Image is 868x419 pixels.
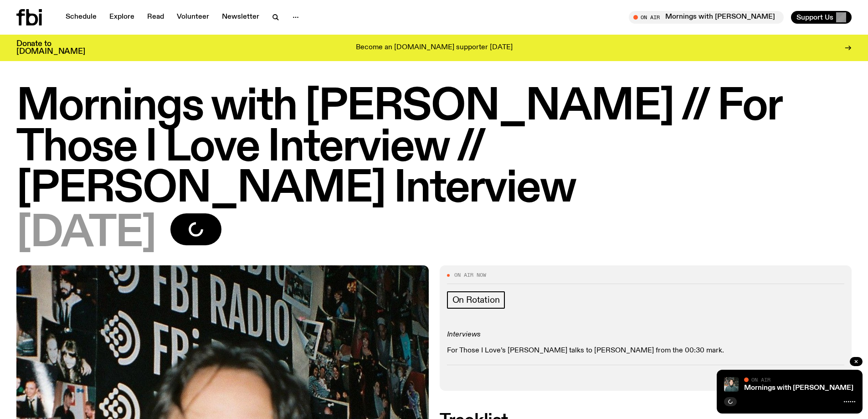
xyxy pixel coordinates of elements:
a: Volunteer [171,11,215,24]
h1: Mornings with [PERSON_NAME] // For Those I Love Interview // [PERSON_NAME] Interview [16,87,852,210]
button: Support Us [791,11,852,24]
span: Support Us [796,13,833,21]
a: On Rotation [447,291,505,309]
a: Newsletter [216,11,265,24]
p: For Those I Love’s [PERSON_NAME] talks to [PERSON_NAME] from the 00:30 mark. [447,347,845,355]
button: On AirMornings with [PERSON_NAME] // For Those I Love Interview // [PERSON_NAME] Interview [629,11,784,24]
span: On Air [751,377,770,383]
a: Schedule [60,11,102,24]
a: Explore [104,11,140,24]
h3: Donate to [DOMAIN_NAME] [16,40,85,56]
span: On Air Now [454,273,486,278]
em: Interviews [447,331,481,338]
span: On Rotation [452,295,500,305]
img: Radio presenter Ben Hansen sits in front of a wall of photos and an fbi radio sign. Film photo. B... [724,377,739,392]
span: [DATE] [16,213,156,254]
p: Become an [DOMAIN_NAME] supporter [DATE] [356,44,513,52]
a: Read [142,11,169,24]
